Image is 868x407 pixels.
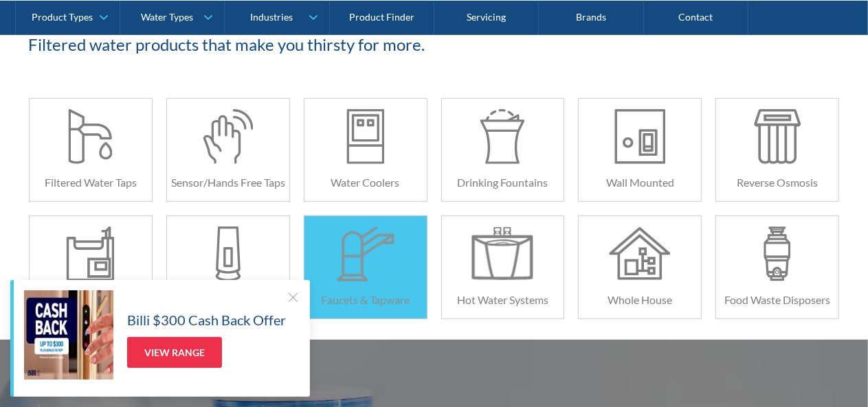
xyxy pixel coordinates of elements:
a: Drinking Fountains [441,98,565,202]
div: Water Types [141,11,193,23]
div: Product Types [32,11,93,23]
a: Whole House [578,216,702,319]
a: View Range [127,337,222,368]
img: Billi $300 Cash Back Offer [24,290,113,380]
a: Alkalisers [166,216,290,319]
h6: Drinking Fountains [442,174,564,191]
h6: Hot Water Systems [442,292,564,308]
h6: Filtered Water Taps [30,174,152,191]
a: Food Waste Disposers [715,216,839,319]
a: Filtered Water Taps [29,98,153,202]
h6: Food Waste Disposers [716,292,838,308]
a: Wall Mounted [578,98,702,202]
a: Faucets & Tapware [304,216,427,319]
a: Reverse Osmosis [715,98,839,202]
h6: Wall Mounted [579,174,701,191]
h5: Billi $300 Cash Back Offer [127,310,286,330]
a: Water Coolers [304,98,427,202]
a: Hot Water Systems [441,216,565,319]
h6: Water Coolers [304,174,427,191]
div: Industries [250,11,293,23]
h6: Sensor/Hands Free Taps [167,174,289,191]
a: Undersink Filters [29,216,153,319]
a: Sensor/Hands Free Taps [166,98,290,202]
h6: Faucets & Tapware [304,292,427,308]
h6: Whole House [579,292,701,308]
h6: Reverse Osmosis [716,174,838,191]
h2: Filtered water products that make you thirsty for more. [29,32,565,57]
